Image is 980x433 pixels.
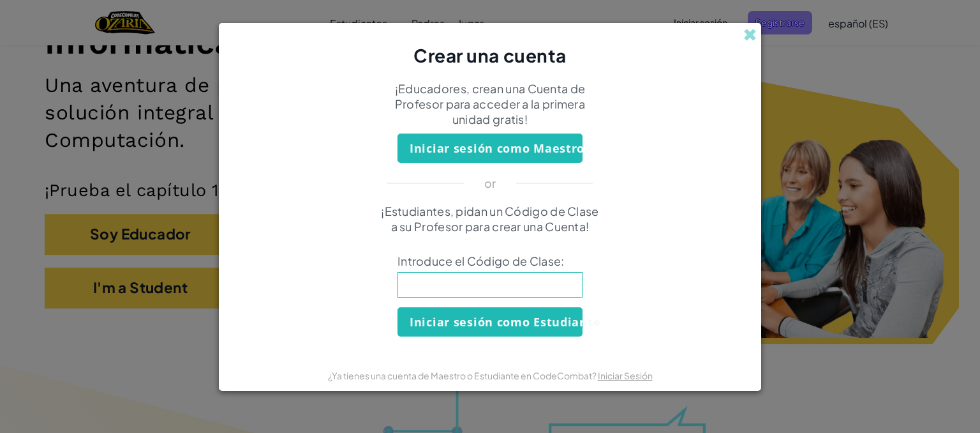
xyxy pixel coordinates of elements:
[484,176,496,191] p: or
[413,44,567,66] span: Crear una cuenta
[397,254,583,269] span: Introduce el Código de Clase:
[397,133,583,163] button: Iniciar sesión como Maestro
[598,370,653,381] a: Iniciar Sesión
[328,370,598,381] span: ¿Ya tienes una cuenta de Maestro o Estudiante en CodeCombat?
[397,307,583,337] button: Iniciar sesión como Estudiante
[378,204,602,234] p: ¡Estudiantes, pidan un Código de Clase a su Profesor para crear una Cuenta!
[378,81,602,127] p: ¡Educadores, crean una Cuenta de Profesor para acceder a la primera unidad gratis!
